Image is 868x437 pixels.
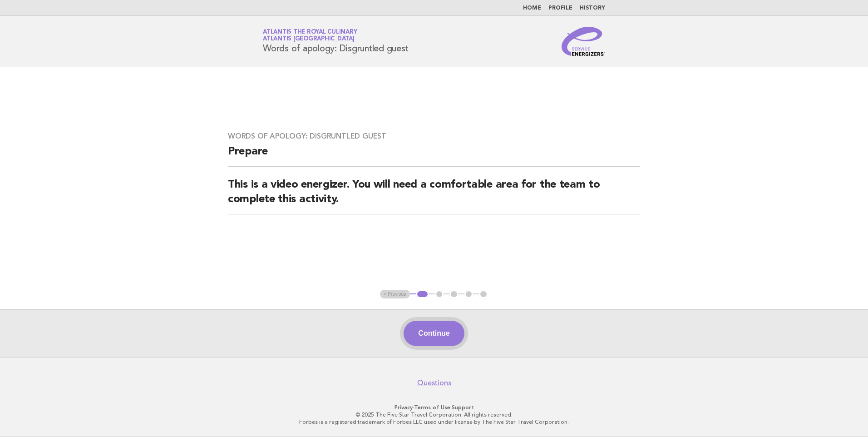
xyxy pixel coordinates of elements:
button: Continue [404,321,464,346]
a: Profile [548,5,572,11]
p: · · [156,404,712,411]
h1: Words of apology: Disgruntled guest [263,30,408,53]
span: Atlantis [GEOGRAPHIC_DATA] [263,36,355,42]
h2: Prepare [228,144,640,167]
img: Service Energizers [562,27,605,56]
a: Terms of Use [414,404,450,411]
p: Forbes is a registered trademark of Forbes LLC used under license by The Five Star Travel Corpora... [156,418,712,426]
a: Privacy [395,404,413,411]
a: Home [523,5,541,11]
h2: This is a video energizer. You will need a comfortable area for the team to complete this activity. [228,178,640,214]
h3: Words of apology: Disgruntled guest [228,132,640,141]
a: Support [452,404,474,411]
p: © 2025 The Five Star Travel Corporation. All rights reserved. [156,411,712,418]
a: Atlantis the Royal CulinaryAtlantis [GEOGRAPHIC_DATA] [263,29,357,42]
a: History [580,5,605,11]
button: 1 [416,290,429,299]
a: Questions [417,378,451,387]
